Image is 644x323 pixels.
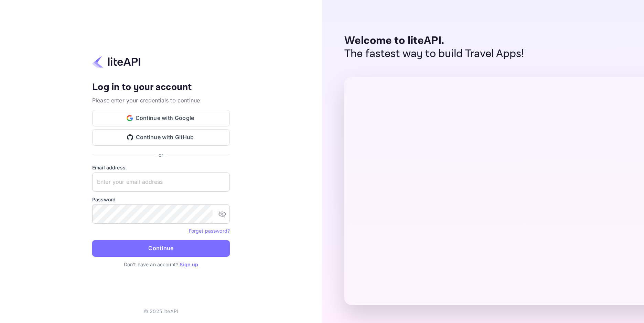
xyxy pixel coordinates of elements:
button: Continue with GitHub [92,129,230,146]
p: Welcome to liteAPI. [344,34,524,47]
a: Forget password? [189,228,230,234]
label: Password [92,196,230,203]
a: Forget password? [189,227,230,234]
h4: Log in to your account [92,81,230,93]
button: Continue with Google [92,110,230,126]
p: © 2025 liteAPI [144,308,178,315]
p: Please enter your credentials to continue [92,96,230,104]
a: Sign up [180,261,198,267]
button: toggle password visibility [215,207,229,221]
p: Don't have an account? [92,261,230,268]
label: Email address [92,164,230,171]
p: The fastest way to build Travel Apps! [344,47,524,60]
p: or [159,151,163,158]
input: Enter your email address [92,172,230,192]
button: Continue [92,240,230,257]
img: liteapi [92,55,140,68]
